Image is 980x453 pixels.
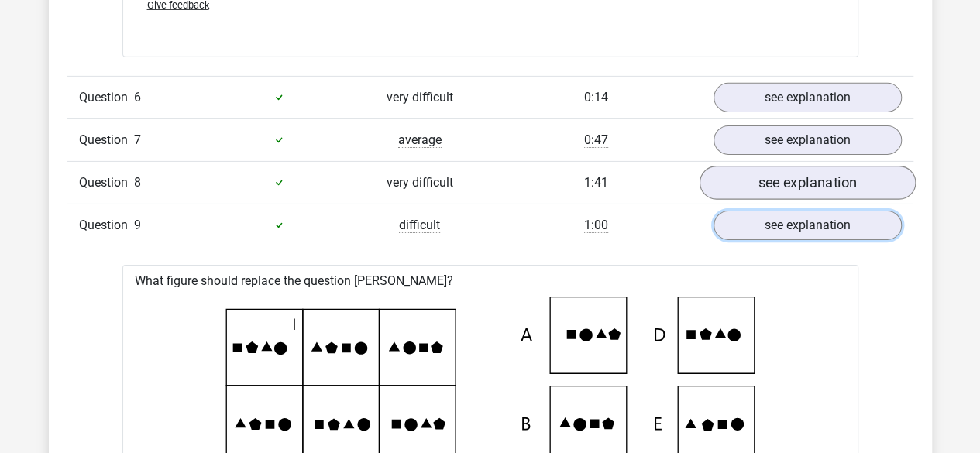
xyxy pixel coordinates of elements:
a: see explanation [699,166,915,200]
span: difficult [399,218,440,233]
a: see explanation [714,211,902,240]
span: 7 [134,132,141,147]
a: see explanation [714,125,902,155]
span: 1:00 [584,218,608,233]
span: Question [79,131,134,149]
span: 6 [134,90,141,105]
span: Question [79,88,134,107]
a: see explanation [714,83,902,112]
span: 8 [134,175,141,190]
span: very difficult [387,175,453,190]
span: Question [79,216,134,235]
span: 1:41 [584,175,608,190]
span: 0:47 [584,132,608,148]
span: Question [79,173,134,192]
span: average [398,132,442,148]
span: 0:14 [584,90,608,105]
span: very difficult [387,90,453,105]
span: 9 [134,218,141,232]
